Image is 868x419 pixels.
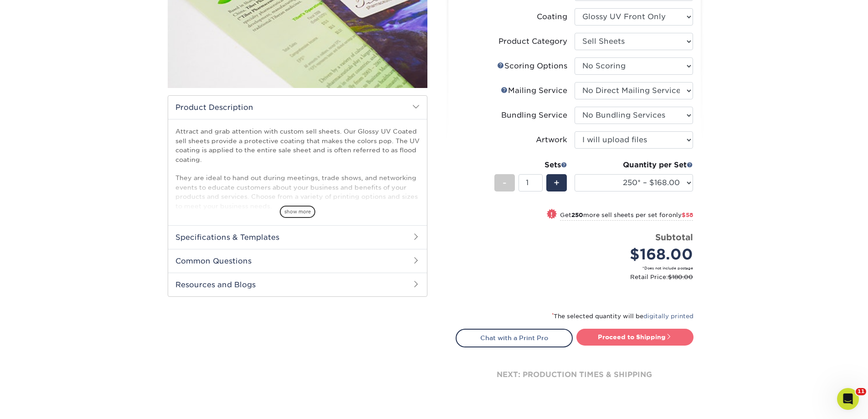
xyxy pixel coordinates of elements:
div: Product Category [498,36,567,47]
span: 11 [856,388,866,395]
div: Quantity per Set [575,160,693,171]
p: Attract and grab attention with custom sell sheets. Our Glossy UV Coated sell sheets provide a pr... [175,127,420,211]
span: show more [280,206,315,218]
span: only [668,212,693,218]
div: Mailing Service [501,85,567,96]
iframe: Google Customer Reviews [2,391,77,416]
h2: Resources and Blogs [168,273,427,296]
span: - [503,176,507,190]
a: Proceed to Shipping [576,329,693,345]
small: Retail Price: [463,273,693,281]
div: $168.00 [581,243,693,265]
a: digitally printed [643,313,693,320]
a: Chat with a Print Pro [456,329,573,347]
span: $58 [682,212,693,218]
small: *Does not include postage [463,265,693,271]
div: next: production times & shipping [456,347,693,402]
span: ! [550,210,553,219]
small: The selected quantity will be [552,313,693,320]
strong: Subtotal [655,232,693,242]
h2: Product Description [168,96,427,119]
div: Sets [494,160,567,171]
small: Get more sell sheets per set for [560,212,693,221]
h2: Common Questions [168,249,427,273]
h2: Specifications & Templates [168,225,427,249]
div: Bundling Service [501,110,567,121]
iframe: Intercom live chat [837,388,859,410]
span: $180.00 [668,274,693,280]
span: + [554,176,560,190]
div: Scoring Options [497,61,567,72]
strong: 250 [571,212,583,218]
div: Artwork [536,134,567,145]
div: Coating [537,11,567,22]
